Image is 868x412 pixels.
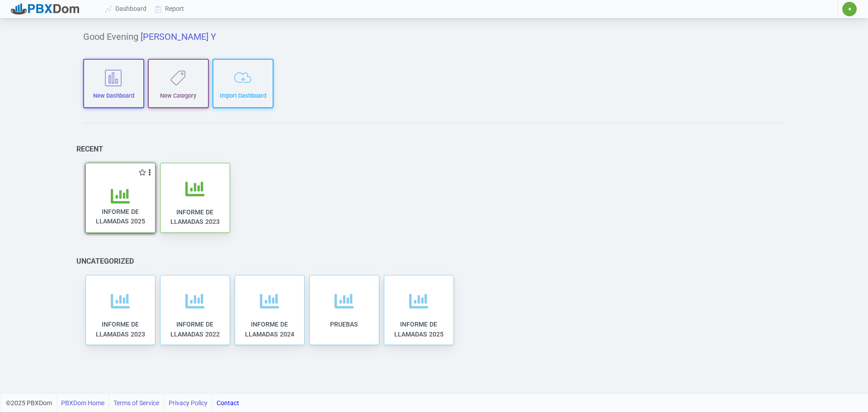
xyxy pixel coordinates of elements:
a: PBXDom Home [61,394,104,412]
span: INFORME DE LLAMADAS 2022 [170,321,220,337]
span: [PERSON_NAME] y [141,31,216,42]
a: Contact [217,394,239,412]
h6: Uncategorized [76,257,134,265]
span: INFORME DE LLAMADAS 2025 [96,208,145,225]
button: ✷ [842,1,857,17]
button: New Category [148,59,209,108]
h6: Recent [76,145,103,153]
span: PRUEBAS [330,321,358,328]
button: Import Dashboard [212,59,274,108]
span: INFORME DE LLAMADAS 2024 [245,321,294,337]
a: Dashboard [101,0,151,17]
div: ©2025 PBXDom [6,394,239,412]
a: Privacy Policy [169,394,208,412]
span: ✷ [848,6,852,12]
button: New Dashboard [83,59,144,108]
span: INFORME DE LLAMADAS 2023 [170,208,220,225]
span: INFORME DE LLAMADAS 2023 [96,321,145,337]
a: Terms of Service [113,394,159,412]
span: INFORME DE LLAMADAS 2025 [394,321,443,337]
h5: Good Evening [83,31,785,42]
a: Report [151,0,189,17]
